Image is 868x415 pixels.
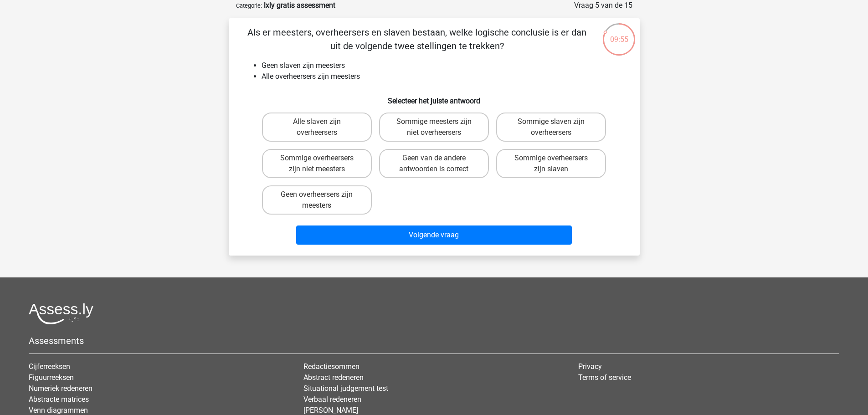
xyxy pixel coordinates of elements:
[262,113,372,142] label: Alle slaven zijn overheersers
[29,335,839,346] h5: Assessments
[296,225,572,245] button: Volgende vraag
[264,1,335,10] strong: Ixly gratis assessment
[243,89,625,105] h6: Selecteer het juiste antwoord
[29,406,88,415] a: Venn diagrammen
[29,395,89,404] a: Abstracte matrices
[29,384,92,393] a: Numeriek redeneren
[262,149,372,178] label: Sommige overheersers zijn niet meesters
[303,395,361,404] a: Verbaal redeneren
[496,149,606,178] label: Sommige overheersers zijn slaven
[379,149,489,178] label: Geen van de andere antwoorden is correct
[379,113,489,142] label: Sommige meesters zijn niet overheersers
[262,71,625,82] li: Alle overheersers zijn meesters
[602,22,636,45] div: 09:55
[243,26,591,53] p: Als er meesters, overheersers en slaven bestaan, welke logische conclusie is er dan uit de volgen...
[496,113,606,142] label: Sommige slaven zijn overheersers
[303,373,364,382] a: Abstract redeneren
[303,384,388,393] a: Situational judgement test
[29,373,74,382] a: Figuurreeksen
[29,362,70,371] a: Cijferreeksen
[303,406,358,415] a: [PERSON_NAME]
[236,2,262,9] small: Categorie:
[578,373,631,382] a: Terms of service
[262,185,372,215] label: Geen overheersers zijn meesters
[262,60,625,71] li: Geen slaven zijn meesters
[303,362,360,371] a: Redactiesommen
[29,303,93,324] img: Assessly logo
[578,362,602,371] a: Privacy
